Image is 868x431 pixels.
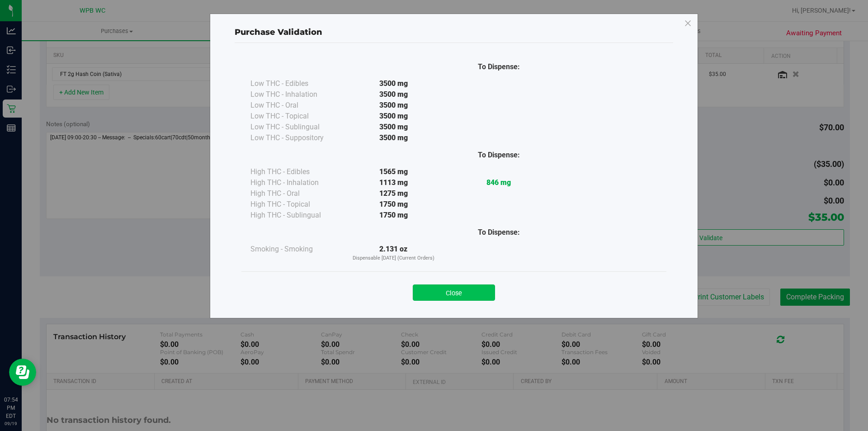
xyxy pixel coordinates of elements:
span: Purchase Validation [235,27,322,37]
div: 3500 mg [341,111,446,122]
div: High THC - Edibles [250,166,341,177]
button: Close [413,284,495,301]
div: Low THC - Suppository [250,133,341,143]
div: Low THC - Sublingual [250,122,341,133]
div: Low THC - Inhalation [250,89,341,100]
div: 1565 mg [341,166,446,177]
div: High THC - Oral [250,188,341,199]
div: 3500 mg [341,122,446,133]
div: 2.131 oz [341,244,446,262]
iframe: Resource center [9,359,36,386]
div: Low THC - Topical [250,111,341,122]
div: 3500 mg [341,89,446,100]
div: Low THC - Oral [250,100,341,111]
div: To Dispense: [446,227,552,238]
div: To Dispense: [446,150,552,161]
div: Low THC - Edibles [250,78,341,89]
div: Smoking - Smoking [250,244,341,255]
div: 1750 mg [341,199,446,210]
div: 3500 mg [341,78,446,89]
div: 1750 mg [341,210,446,221]
div: 1113 mg [341,177,446,188]
div: High THC - Inhalation [250,177,341,188]
div: 1275 mg [341,188,446,199]
strong: 846 mg [486,178,511,187]
div: High THC - Topical [250,199,341,210]
div: 3500 mg [341,133,446,143]
p: Dispensable [DATE] (Current Orders) [341,255,446,262]
div: High THC - Sublingual [250,210,341,221]
div: 3500 mg [341,100,446,111]
div: To Dispense: [446,62,552,72]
